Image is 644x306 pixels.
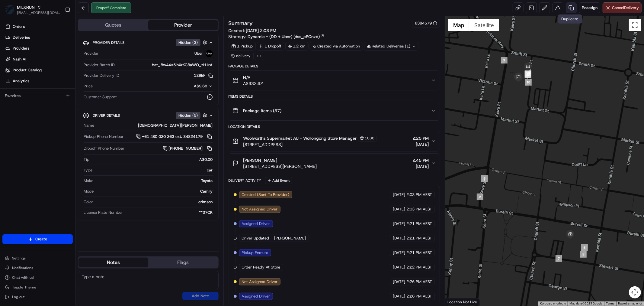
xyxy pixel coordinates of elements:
[618,302,642,305] a: Report a map error
[95,168,213,173] div: car
[558,15,582,24] div: Duplicate
[448,19,469,31] button: Show street map
[406,192,432,197] span: 2:03 PM AEST
[84,51,98,56] span: Provider
[195,51,203,56] span: Uber
[229,154,440,173] button: [PERSON_NAME][STREET_ADDRESS][PERSON_NAME]2:45 PM[DATE]
[206,50,213,57] img: uber-new-logo.jpeg
[84,62,115,68] span: Provider Batch ID
[501,57,508,63] div: 9
[84,210,123,215] span: License Plate Number
[242,192,290,197] span: Created (Sent To Provider)
[13,46,29,51] span: Providers
[243,163,317,169] span: [STREET_ADDRESS][PERSON_NAME]
[2,33,75,42] a: Deliveries
[92,157,213,162] div: A$0.00
[2,22,75,31] a: Orders
[17,4,35,10] span: MILKRUN
[556,255,562,262] div: 7
[229,131,440,151] button: Woolworths Supermarket AU - Wollongong Store Manager1030[STREET_ADDRESS]2:25 PM[DATE]
[242,265,280,270] span: Order Ready At Store
[393,207,405,212] span: [DATE]
[93,113,120,118] span: Driver Details
[178,113,198,118] span: Hidden ( 5 )
[84,189,95,194] span: Model
[229,94,440,99] div: Items Details
[13,78,29,84] span: Analytics
[2,65,75,75] a: Product Catalog
[229,34,325,40] div: Strategy:
[83,110,213,120] button: Driver DetailsHidden (5)
[243,157,277,163] span: [PERSON_NAME]
[229,101,440,120] button: Package Items (37)
[35,236,47,242] span: Create
[629,19,641,31] button: Toggle fullscreen view
[477,194,483,200] div: 2
[84,157,89,162] span: Tip
[5,5,14,15] img: MILKRUN
[481,175,488,182] div: 8
[2,91,73,101] div: Favorites
[242,221,270,226] span: Assigned Driver
[242,207,278,212] span: Not Assigned Driver
[310,42,363,50] a: Created via Automation
[582,5,598,11] span: Reassign
[2,293,73,301] button: Log out
[148,20,218,30] button: Provider
[229,28,277,34] span: Created:
[12,275,34,280] span: Chat with us!
[412,157,429,163] span: 2:45 PM
[160,83,213,89] button: A$9.68
[93,40,124,45] span: Provider Details
[84,73,119,78] span: Provider Delivery ID
[136,133,213,140] a: +61 480 020 263 ext. 34824179
[257,42,284,50] div: 1 Dropoff
[365,136,375,141] span: 1030
[406,236,432,241] span: 2:21 PM AEST
[178,40,198,45] span: Hidden ( 3 )
[581,244,588,251] div: 6
[2,76,75,86] a: Analytics
[229,52,254,60] div: delivery
[84,94,117,100] span: Customer Support
[78,20,148,30] button: Quotes
[2,2,62,17] button: MILKRUNMILKRUN[EMAIL_ADDRESS][DOMAIN_NAME]
[13,35,30,40] span: Deliveries
[612,5,639,11] span: Cancel Delivery
[243,74,263,80] span: N/A
[248,34,320,40] span: Dynamic - (DD + Uber) (dss_cPCnzd)
[447,298,466,306] img: Google
[246,28,277,33] span: [DATE] 2:03 PM
[84,168,92,173] span: Type
[2,283,73,291] button: Toggle Theme
[83,37,213,47] button: Provider DetailsHidden (3)
[242,279,278,285] span: Not Assigned Driver
[406,207,432,212] span: 2:03 PM AEST
[17,10,60,15] button: [EMAIL_ADDRESS][DOMAIN_NAME]
[364,42,418,50] div: Related Deliveries (1)
[243,108,282,114] span: Package Items ( 37 )
[13,57,26,62] span: Nash AI
[84,83,93,89] span: Price
[406,265,432,270] span: 2:22 PM AEST
[176,112,209,119] button: Hidden (5)
[194,73,213,78] button: 129EF
[229,42,256,50] div: 1 Pickup
[176,39,209,46] button: Hidden (3)
[142,134,203,139] span: +61 480 020 263 ext. 34824179
[2,44,75,53] a: Providers
[243,80,263,86] span: A$332.62
[97,123,213,128] div: [DEMOGRAPHIC_DATA][PERSON_NAME]
[152,62,213,68] span: bat_8w44x5ihXrKC8aWQ_zH1rA
[525,79,532,86] div: 10
[13,24,25,29] span: Orders
[242,250,268,256] span: Pickup Enroute
[84,199,93,205] span: Color
[393,221,405,226] span: [DATE]
[229,71,440,90] button: N/AA$332.62
[12,265,33,270] span: Notifications
[285,42,309,50] div: 1.2 km
[229,178,261,183] div: Delivery Activity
